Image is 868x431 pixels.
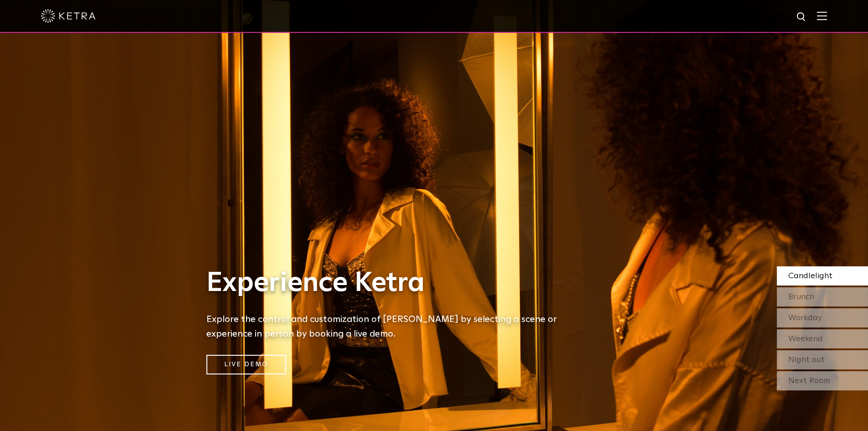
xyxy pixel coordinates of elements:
[41,9,96,23] img: ketra-logo-2019-white
[796,11,807,23] img: search icon
[788,335,823,343] span: Weekend
[206,355,286,374] a: Live Demo
[788,293,814,301] span: Brunch
[206,312,571,341] h5: Explore the control and customization of [PERSON_NAME] by selecting a scene or experience in pers...
[206,268,571,298] h1: Experience Ketra
[817,11,827,20] img: Hamburger%20Nav.svg
[788,314,822,322] span: Workday
[777,371,868,390] div: Next Room
[788,272,832,280] span: Candlelight
[788,356,825,364] span: Night out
